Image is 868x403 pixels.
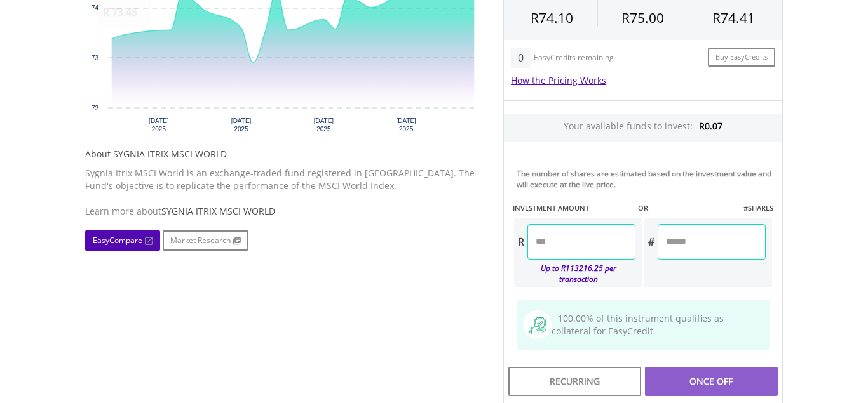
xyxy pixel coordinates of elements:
[314,117,334,133] text: [DATE] 2025
[635,203,651,213] label: -OR-
[517,168,777,190] div: The number of shares are estimated based on the investment value and will execute at the live price.
[534,53,614,64] div: EasyCredits remaining
[529,317,546,334] img: collateral-qualifying-green.svg
[85,148,484,161] h5: About SYGNIA ITRIX MSCI WORLD
[645,367,778,396] div: Once Off
[231,117,252,133] text: [DATE] 2025
[644,224,658,260] div: #
[508,367,641,396] div: Recurring
[712,9,755,27] span: R74.41
[85,230,160,251] a: EasyCompare
[92,105,99,112] text: 72
[85,205,484,218] div: Learn more about
[163,230,248,251] a: Market Research
[708,48,775,67] a: Buy EasyCredits
[511,48,531,68] div: 0
[396,117,416,133] text: [DATE] 2025
[743,203,773,213] label: #SHARES
[699,120,722,132] span: R0.07
[511,74,606,86] a: How the Pricing Works
[161,205,275,217] span: SYGNIA ITRIX MSCI WORLD
[514,260,635,287] div: Up to R113216.25 per transaction
[85,167,484,192] p: Sygnia Itrix MSCI World is an exchange-traded fund registered in [GEOGRAPHIC_DATA]. The Fund's ob...
[504,114,782,142] div: Your available funds to invest:
[92,55,99,62] text: 73
[531,9,573,27] span: R74.10
[513,203,589,213] label: INVESTMENT AMOUNT
[621,9,664,27] span: R75.00
[552,312,724,337] span: 100.00% of this instrument qualifies as collateral for EasyCredit.
[92,4,99,11] text: 74
[514,224,527,260] div: R
[149,117,169,133] text: [DATE] 2025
